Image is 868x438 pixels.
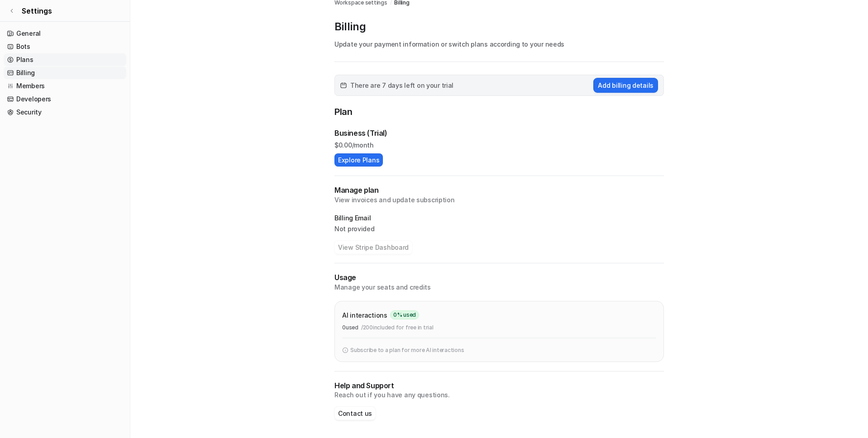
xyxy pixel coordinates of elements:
a: Developers [4,93,126,105]
p: Business (Trial) [334,128,387,138]
a: Bots [4,40,126,53]
a: Security [4,106,126,119]
p: Manage your seats and credits [334,283,664,292]
span: 0 % used [390,310,419,319]
img: calender-icon.svg [340,82,347,89]
p: / 200 included for free in trial [361,324,434,332]
p: Help and Support [334,381,664,391]
button: Explore Plans [334,153,383,167]
button: Add billing details [593,78,658,93]
p: Billing [334,19,664,34]
p: Billing Email [334,214,664,223]
p: Not provided [334,224,664,233]
a: Plans [4,53,126,66]
p: View invoices and update subscription [334,195,664,205]
button: View Stripe Dashboard [334,241,412,254]
p: $ 0.00/month [334,140,664,150]
button: Contact us [334,407,376,420]
p: Subscribe to a plan for more AI interactions [350,346,464,354]
p: Plan [334,105,664,120]
h2: Manage plan [334,185,664,195]
span: There are 7 days left on your trial [350,81,453,90]
p: Reach out if you have any questions. [334,390,664,400]
p: AI interactions [342,310,387,320]
p: 0 used [342,324,358,332]
a: Billing [4,67,126,79]
p: Update your payment information or switch plans according to your needs [334,39,664,49]
a: General [4,27,126,40]
a: Members [4,80,126,92]
span: Settings [22,5,52,16]
p: Usage [334,272,664,283]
